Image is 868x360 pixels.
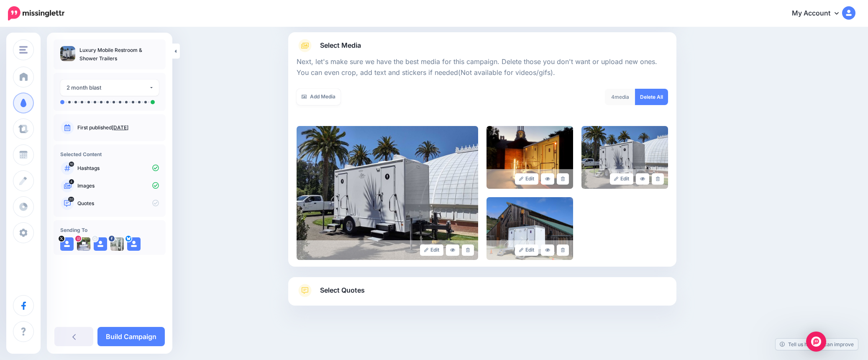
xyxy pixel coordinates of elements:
img: 13fd3d501449d0d89ab6275d58908abb_large.jpg [581,126,668,189]
p: Images [77,182,159,190]
span: 4 [611,94,615,100]
a: My Account [784,3,855,24]
span: 4 [69,179,74,184]
img: 476abcb412b72e3dac7b7a0de48a76fc_large.jpg [486,126,573,189]
a: Select Media [297,39,668,52]
a: Select Quotes [297,284,668,306]
span: Select Quotes [320,285,365,296]
span: 20 [68,197,74,202]
a: Edit [515,173,539,185]
p: Luxury Mobile Restroom & Shower Trailers [79,46,159,63]
img: user_default_image.png [127,237,141,251]
img: e8918c0b25775c7d69f47fd4cfda7159_thumb.jpg [60,46,75,61]
p: Quotes [77,200,159,207]
span: 10 [69,162,74,167]
img: user_default_image.png [60,237,74,251]
img: 24839003_167940960365531_3684742014781358080_n-bsa151803.jpg [77,237,90,251]
a: Add Media [297,89,341,105]
a: Edit [420,244,444,256]
p: Hashtags [77,165,159,172]
a: Edit [515,244,539,256]
img: c15218f6440e0b802b30ac5d1b816081_large.jpg [486,197,573,260]
a: Tell us how we can improve [776,339,858,350]
img: 376059536_240644378930926_9043875196314642919_n-bsa151802.jpg [110,237,124,251]
h4: Selected Content [60,151,159,157]
div: 2 month blast [67,83,149,93]
div: Open Intercom Messenger [806,332,826,352]
a: Delete All [635,89,668,105]
a: [DATE] [112,124,128,131]
p: First published [77,124,159,131]
div: Select Media [297,52,668,260]
p: Next, let's make sure we have the best media for this campaign. Delete those you don't want or up... [297,57,668,78]
a: Edit [610,173,634,185]
img: user_default_image.png [94,237,107,251]
span: Select Media [320,40,361,51]
img: e8918c0b25775c7d69f47fd4cfda7159_large.jpg [297,126,478,260]
button: 2 month blast [60,80,159,96]
h4: Sending To [60,227,159,233]
img: menu.png [19,46,28,54]
img: Missinglettr [8,6,64,21]
div: media [605,89,635,105]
